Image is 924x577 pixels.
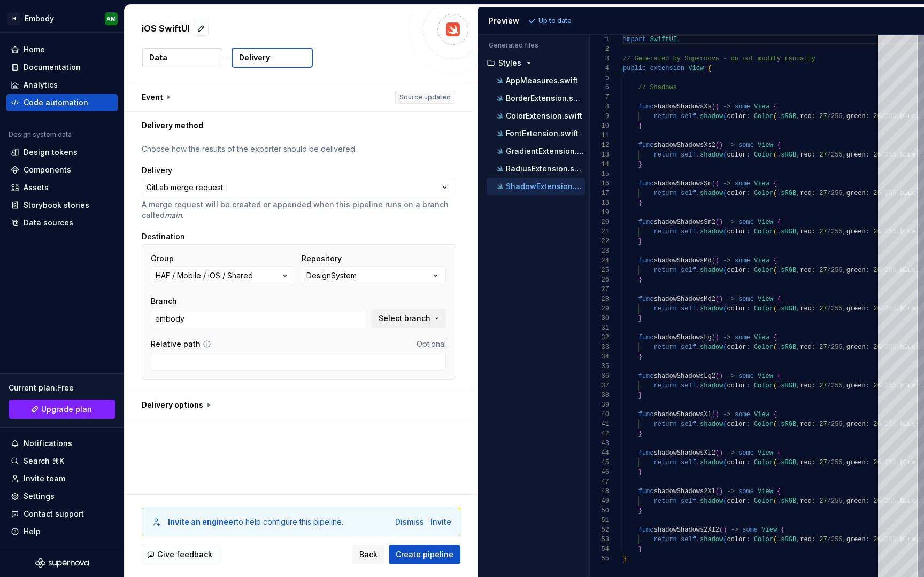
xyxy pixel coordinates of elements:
[590,189,609,198] div: 17
[24,217,73,228] div: Data sources
[142,199,455,221] p: A merge request will be created or appended when this pipeline runs on a branch called .
[590,314,609,323] div: 30
[590,237,609,246] div: 22
[700,305,723,313] span: shadow
[827,305,846,313] span: /255,
[653,295,715,303] span: shadowShadowsMd2
[590,44,609,54] div: 2
[590,150,609,160] div: 13
[239,52,270,63] p: Delivery
[727,295,734,303] span: ->
[396,549,453,560] span: Create pipeline
[819,151,827,159] span: 27
[24,147,78,158] div: Design tokens
[773,190,776,197] span: (
[6,76,118,93] a: Analytics
[590,73,609,83] div: 5
[590,323,609,333] div: 31
[24,200,89,210] div: Storybook stories
[696,228,699,236] span: .
[700,113,723,120] span: shadow
[638,142,653,149] span: func
[24,165,71,175] div: Components
[753,228,773,236] span: Color
[638,295,653,303] span: func
[302,253,342,264] label: Repository
[758,219,773,226] span: View
[746,151,750,159] span: :
[723,257,730,264] span: ->
[590,256,609,266] div: 24
[590,333,609,342] div: 32
[681,151,696,159] span: self
[157,549,212,560] span: Give feedback
[6,197,118,214] a: Storybook stories
[811,228,815,236] span: :
[506,94,585,103] p: BorderExtension.swift
[846,151,865,159] span: green
[487,163,585,175] button: RadiusExtension.swift
[727,190,746,197] span: color
[773,113,776,120] span: (
[777,113,781,120] span: .
[6,470,118,487] a: Invite team
[24,456,64,466] div: Search ⌘K
[700,228,723,236] span: shadow
[623,36,646,43] span: import
[873,228,881,236] span: 26
[777,228,781,236] span: .
[590,112,609,121] div: 9
[777,305,781,313] span: .
[873,113,881,120] span: 26
[773,228,776,236] span: (
[489,15,519,26] div: Preview
[811,190,815,197] span: :
[653,113,676,120] span: return
[590,294,609,304] div: 28
[688,65,704,72] span: View
[700,151,723,159] span: shadow
[487,128,585,139] button: FontExtension.swift
[753,113,773,120] span: Color
[715,142,719,149] span: (
[746,113,750,120] span: :
[638,219,653,226] span: func
[746,190,750,197] span: :
[590,54,609,64] div: 3
[24,438,72,449] div: Notifications
[865,267,869,274] span: :
[819,305,827,313] span: 27
[590,285,609,294] div: 27
[727,142,734,149] span: ->
[781,151,796,159] span: sRGB
[352,545,384,564] button: Back
[773,180,776,188] span: {
[590,275,609,285] div: 26
[372,309,446,328] button: Select branch
[653,151,676,159] span: return
[638,180,653,188] span: func
[142,22,189,35] p: iOS SwiftUI
[727,267,746,274] span: color
[590,266,609,275] div: 25
[538,17,572,25] p: Up to date
[700,190,723,197] span: shadow
[151,339,201,349] label: Relative path
[773,305,776,313] span: (
[142,165,172,176] label: Delivery
[681,190,696,197] span: self
[590,92,609,102] div: 7
[9,400,115,419] a: Upgrade plan
[711,180,715,188] span: (
[723,103,730,111] span: ->
[506,129,579,138] p: FontExtension.swift
[800,267,812,274] span: red
[430,517,451,527] button: Invite
[487,75,585,87] button: AppMeasures.swift
[738,142,754,149] span: some
[711,334,715,341] span: (
[638,103,653,111] span: func
[2,7,122,30] button: HEmbodyAM
[498,59,521,67] p: Styles
[846,305,865,313] span: green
